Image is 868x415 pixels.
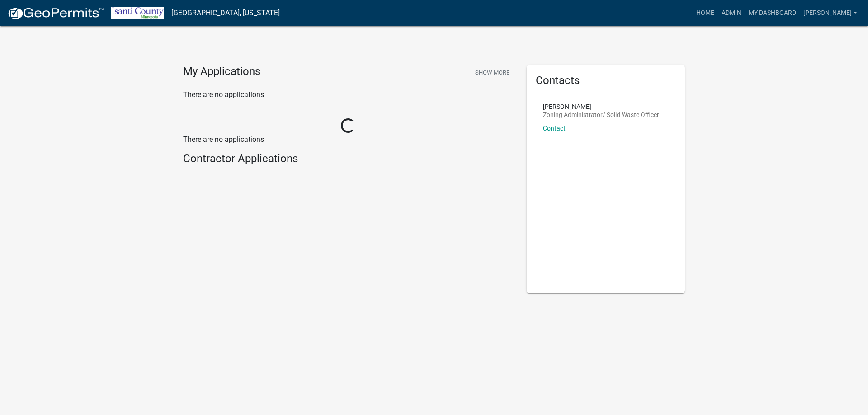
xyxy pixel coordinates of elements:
[718,5,745,22] a: Admin
[800,5,861,22] a: [PERSON_NAME]
[111,7,164,19] img: Isanti County, Minnesota
[183,152,513,169] wm-workflow-list-section: Contractor Applications
[183,65,260,79] h4: My Applications
[543,125,566,132] a: Contact
[472,65,513,80] button: Show More
[543,112,659,118] p: Zoning Administrator/ Solid Waste Officer
[693,5,718,22] a: Home
[171,5,280,21] a: [GEOGRAPHIC_DATA], [US_STATE]
[183,152,513,165] h4: Contractor Applications
[543,103,659,110] p: [PERSON_NAME]
[536,74,676,87] h5: Contacts
[183,134,513,145] p: There are no applications
[745,5,800,22] a: My Dashboard
[183,89,513,100] p: There are no applications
